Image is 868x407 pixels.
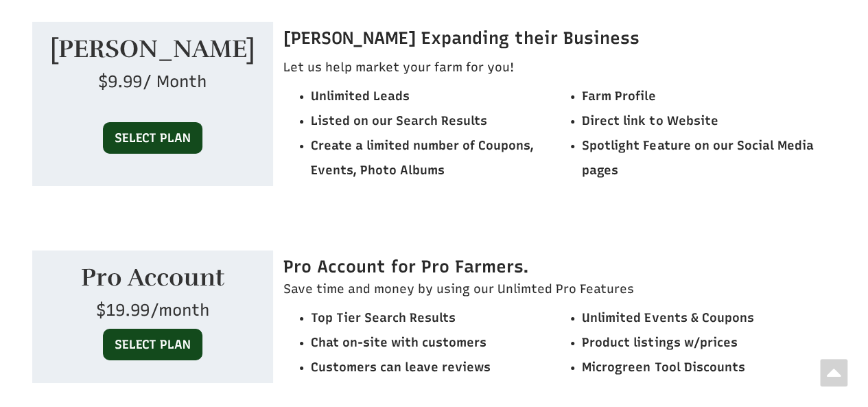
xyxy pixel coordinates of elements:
strong: [PERSON_NAME] [50,34,255,64]
span: Spotlight Feature on our Social Media pages [582,138,813,178]
span: Save time and money by using our Unlimted Pro Features [283,281,634,296]
span: $9.99/ Month [98,71,207,91]
span: Unlimited Events & Coupons [582,310,753,325]
span: Listed on our Search Results [311,113,487,128]
span: Product listings w/prices [582,335,737,350]
span: Farm Profile [582,89,656,104]
strong: [PERSON_NAME] Expanding their Business [283,27,640,48]
span: Let us help market your farm for you! [283,60,514,75]
span: Unlimited Leads [311,89,410,104]
span: Direct link to Website [582,113,718,128]
span: Microgreen Tool Discounts [582,360,744,375]
strong: SELECT PLAN [115,130,191,146]
strong: Pro Account [81,262,224,292]
span: Top Tier Search Results [311,310,456,325]
span: Create a limited number of Coupons, Events, Photo Albums [311,138,534,178]
a: SELECT PLAN [103,329,202,360]
span: Customers can leave reviews [311,360,491,375]
a: SELECT PLAN [103,122,202,154]
strong: SELECT PLAN [115,337,191,352]
strong: Pro Account for Pro Farmers. [283,256,529,277]
span: Chat on-site with customers [311,335,486,350]
span: $19.99/month [96,300,209,320]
